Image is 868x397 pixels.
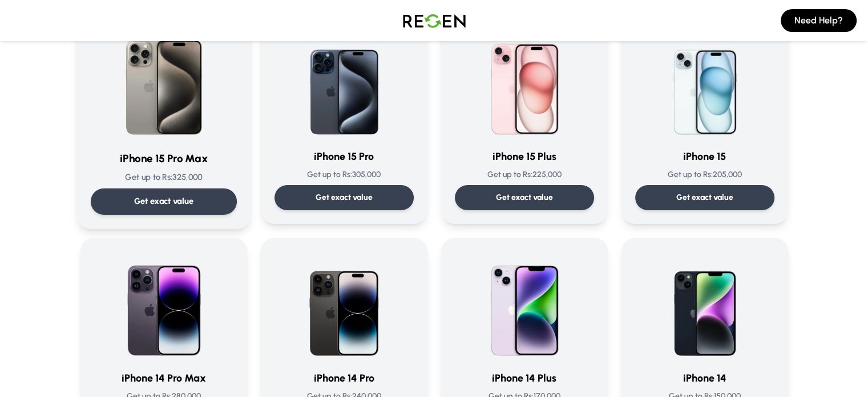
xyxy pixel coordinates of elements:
h3: iPhone 14 Pro [274,370,414,386]
h3: iPhone 15 Pro Max [90,150,236,167]
p: Get up to Rs: 325,000 [90,171,236,183]
img: iPhone 14 Plus [470,251,579,361]
p: Get exact value [676,192,733,203]
img: iPhone 15 [650,30,760,139]
p: Get up to Rs: 225,000 [455,169,594,181]
img: iPhone 14 [650,251,760,361]
h3: iPhone 14 Pro Max [94,370,233,386]
img: Logo [394,5,474,37]
img: iPhone 14 Pro Max [109,251,219,361]
h3: iPhone 15 [635,149,774,165]
img: iPhone 15 Plus [470,30,579,139]
button: Need Help? [781,9,857,32]
h3: iPhone 15 Plus [455,149,594,165]
h3: iPhone 14 [635,370,774,386]
h3: iPhone 14 Plus [455,370,594,386]
h3: iPhone 15 Pro [274,149,414,165]
p: Get exact value [134,195,193,207]
img: iPhone 15 Pro [289,30,399,139]
img: iPhone 14 Pro [289,251,399,361]
p: Get exact value [496,192,553,203]
p: Get exact value [316,192,373,203]
img: iPhone 15 Pro Max [106,25,221,141]
p: Get up to Rs: 205,000 [635,169,774,181]
p: Get up to Rs: 305,000 [274,169,414,181]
